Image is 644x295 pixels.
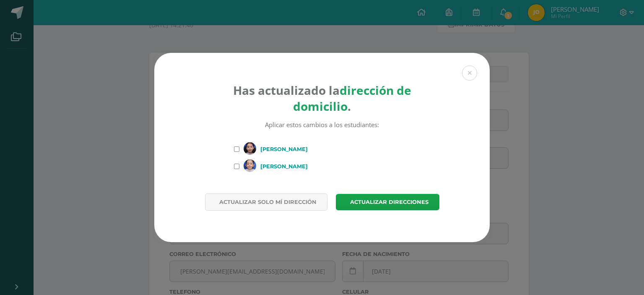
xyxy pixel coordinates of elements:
[244,142,256,155] img: a05e8e79537c5e89c52f39afa00c2fac.png
[244,159,256,172] img: 25aaee336248050fdb492fba8f3f7f1b.png
[229,82,415,114] div: Has actualizado la .
[234,164,239,169] input: [PERSON_NAME]
[462,65,477,81] button: Close (Esc)
[234,159,410,173] label: [PERSON_NAME]
[229,121,415,129] p: Aplicar estos cambios a los estudiantes:
[293,82,411,114] span: dirección de domicilio
[336,194,439,210] button: Actualizar direcciones
[234,142,410,156] label: [PERSON_NAME]
[205,193,327,211] button: Actualizar solo mí dirección
[219,194,317,210] span: Actualizar solo mí dirección
[350,194,428,210] span: Actualizar direcciones
[234,146,239,152] input: [PERSON_NAME]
